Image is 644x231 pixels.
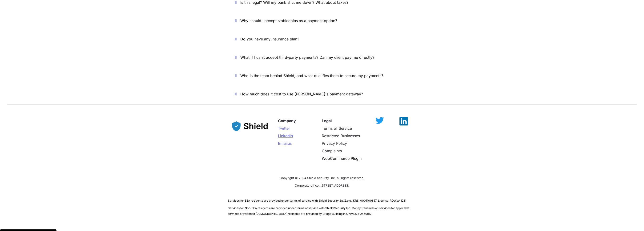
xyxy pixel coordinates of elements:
[278,126,290,131] a: Twitter
[280,176,364,180] span: Copyright © 2024 Shield Security, Inc. All rights reserved.
[322,133,360,138] a: Restricted Businesses
[278,141,292,146] a: Emailus
[322,156,362,161] a: WooCommerce Plugin
[322,141,347,146] a: Privacy Policy
[322,126,352,131] a: Terms of Service
[278,118,296,123] strong: Company
[322,149,342,153] a: Complaints
[228,32,416,46] button: Do you have any insurance plan?
[240,55,374,60] span: What if I can’t accept third-party payments? Can my client pay me directly?
[240,37,299,41] span: Do you have any insurance plan?
[228,68,416,83] button: Who is the team behind Shield, and what qualifies them to secure my payments?
[288,141,292,146] span: us
[240,18,337,23] span: Why should I accept stablecoins as a payment option?
[322,118,332,123] strong: Legal
[295,184,349,187] span: Corporate office: [STREET_ADDRESS]
[240,73,383,78] span: Who is the team behind Shield, and what qualifies them to secure my payments?
[228,199,406,202] span: Services for EEA residents are provided under terms of service with Shield Security Sp. Z.o.o., K...
[228,87,416,101] button: How much does it cost to use [PERSON_NAME]'s payment gateway?
[240,92,363,96] span: How much does it cost to use [PERSON_NAME]'s payment gateway?
[228,206,410,215] span: Services for Non-EEA residents are provided under terms of service with Shield Security Inc. Mone...
[278,133,293,138] a: LinkedIn
[228,13,416,28] button: Why should I accept stablecoins as a payment option?
[278,141,288,146] span: Email
[228,50,416,65] button: What if I can’t accept third-party payments? Can my client pay me directly?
